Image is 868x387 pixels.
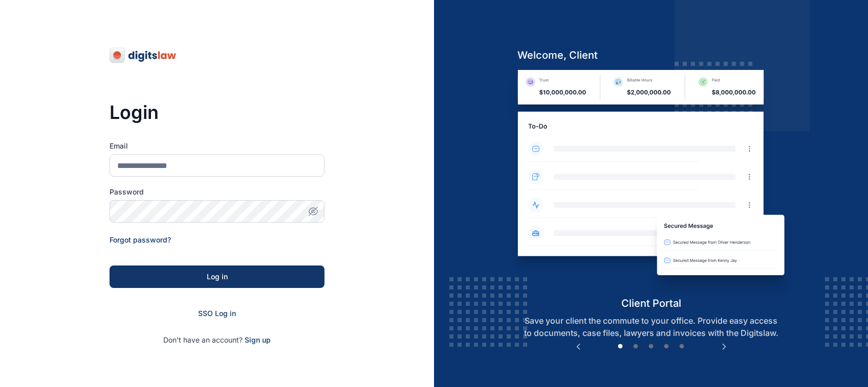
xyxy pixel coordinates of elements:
[646,342,656,352] button: 3
[719,342,729,352] button: Next
[110,47,177,63] img: digitslaw-logo
[615,342,625,352] button: 1
[198,309,236,318] a: SSO Log in
[631,342,641,352] button: 2
[110,187,324,197] label: Password
[677,342,687,352] button: 5
[509,48,793,62] h5: welcome, client
[509,315,793,339] p: Save your client the commute to your office. Provide easy access to documents, case files, lawyer...
[110,102,324,123] h3: Login
[245,335,271,345] span: Sign up
[245,335,271,344] a: Sign up
[110,235,171,244] a: Forgot password?
[110,141,324,151] label: Email
[509,70,793,296] img: client-portal
[126,272,308,282] div: Log in
[509,296,793,310] h5: client portal
[110,335,324,345] p: Don't have an account?
[110,265,324,288] button: Log in
[573,342,583,352] button: Previous
[661,342,671,352] button: 4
